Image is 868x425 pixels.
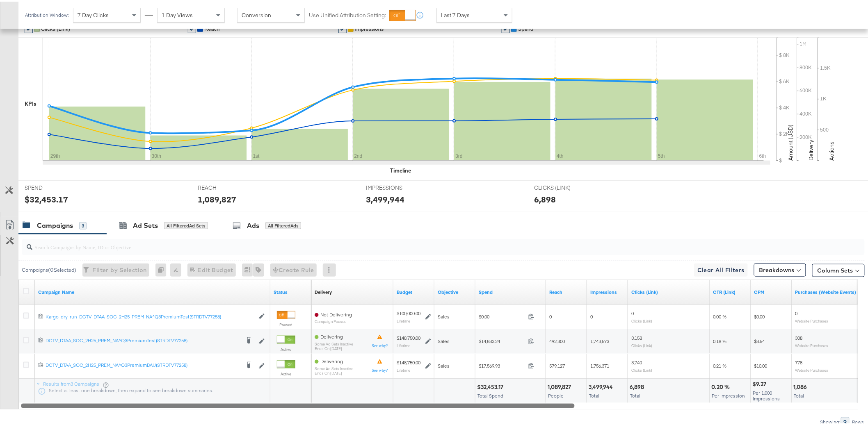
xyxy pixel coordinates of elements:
[277,345,295,350] label: Active
[397,317,410,322] sub: Lifetime
[479,287,543,294] a: The total amount spent to date.
[133,219,158,229] div: Ad Sets
[315,345,353,349] sub: ends on [DATE]
[477,391,503,397] span: Total Spend
[630,391,640,397] span: Total
[549,287,584,294] a: The number of people your ad was served to.
[479,312,525,318] span: $0.00
[631,333,642,339] span: 3,158
[631,287,707,294] a: The number of clicks on links appearing on your ad or Page that direct people to your sites off F...
[795,341,829,346] sub: Website Purchases
[198,192,236,204] div: 1,089,827
[397,333,420,340] div: $148,750.00
[828,140,836,159] text: Actions
[754,361,767,367] span: $10.00
[697,264,745,274] span: Clear All Filters
[753,388,780,400] span: Per 1,000 Impressions
[46,360,240,367] div: DCTV_DTAA_SOC_2H25_PREM_NA^Q3PremiumBAU(STRDTV77258)
[631,366,652,371] sub: Clicks (Link)
[713,312,727,318] span: 0.00 %
[242,10,271,17] span: Conversion
[549,336,565,343] span: 492,300
[631,358,642,364] span: 3,740
[795,309,798,315] span: 0
[795,366,829,371] sub: Website Purchases
[46,360,240,368] a: DCTV_DTAA_SOC_2H25_PREM_NA^Q3PremiumBAU(STRDTV77258)
[754,336,765,343] span: $8.54
[25,23,33,32] a: ✔
[25,182,86,190] span: SPEND
[25,98,37,106] div: KPIs
[315,287,332,294] div: Delivery
[479,361,525,367] span: $17,569.93
[477,382,506,389] div: $32,453.17
[32,234,787,250] input: Search Campaigns by Name, ID or Objective
[812,262,865,275] button: Column Sets
[548,391,564,397] span: People
[164,220,208,228] div: All Filtered Ad Sets
[204,24,220,30] span: Reach
[754,287,789,294] a: The average cost you've paid to have 1,000 impressions of your ad.
[694,262,748,275] button: Clear All Filters
[162,10,193,17] span: 1 Day Views
[46,312,254,319] a: Kargo_dry_run_DCTV_DTAA_SOC_2H25_PREM_NA^Q3PremiumTest(STRDTV77258)
[479,336,525,343] span: $14,883.24
[502,23,510,32] a: ✔
[754,312,765,318] span: $0.00
[397,358,420,364] div: $148,750.00
[795,333,803,339] span: 308
[315,318,352,322] sub: Campaign Paused
[590,312,593,318] span: 0
[795,317,829,322] sub: Website Purchases
[22,265,76,272] div: Campaigns ( 0 Selected)
[366,192,404,204] div: 3,499,944
[397,309,420,315] div: $100,000.00
[277,320,295,326] label: Paused
[155,262,170,275] div: 0
[590,361,609,367] span: 1,756,371
[265,220,301,228] div: All Filtered Ads
[534,182,596,190] span: CLICKS (LINK)
[41,24,70,30] span: Clicks (Link)
[630,382,646,389] div: 6,898
[794,391,804,397] span: Total
[631,341,652,346] sub: Clicks (Link)
[808,138,815,159] text: Delivery
[315,340,353,345] sub: Some Ad Sets Inactive
[438,312,450,318] span: Sales
[549,312,552,318] span: 0
[46,336,240,344] a: DCTV_DTAA_SOC_2H25_PREM_NA^Q3PremiumTest(STRDTV77258)
[589,391,599,397] span: Total
[787,123,795,159] text: Amount (USD)
[534,192,556,204] div: 6,898
[753,379,769,386] div: $9.27
[315,287,332,294] a: Reflects the ability of your Ad Campaign to achieve delivery based on ad states, schedule and bud...
[795,358,803,364] span: 778
[590,287,625,294] a: The number of times your ad was served. On mobile apps an ad is counted as served the first time ...
[794,382,810,389] div: 1,086
[438,336,450,343] span: Sales
[79,220,87,228] div: 3
[713,361,727,367] span: 0.21 %
[320,357,343,363] span: Delivering
[315,369,353,374] sub: ends on [DATE]
[25,11,69,16] div: Attribution Window:
[852,418,865,423] div: Rows
[438,287,472,294] a: Your campaign's objective.
[315,365,353,369] sub: Some Ad Sets Inactive
[397,341,410,346] sub: Lifetime
[631,317,652,322] sub: Clicks (Link)
[590,336,609,343] span: 1,743,573
[631,309,634,315] span: 0
[441,10,470,17] span: Last 7 Days
[754,262,806,275] button: Breakdowns
[589,382,615,389] div: 3,499,944
[438,361,450,367] span: Sales
[713,336,727,343] span: 0.18 %
[25,192,68,204] div: $32,453.17
[46,336,240,342] div: DCTV_DTAA_SOC_2H25_PREM_NA^Q3PremiumTest(STRDTV77258)
[338,23,347,32] a: ✔
[518,24,534,30] span: Spend
[309,10,386,18] label: Use Unified Attribution Setting:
